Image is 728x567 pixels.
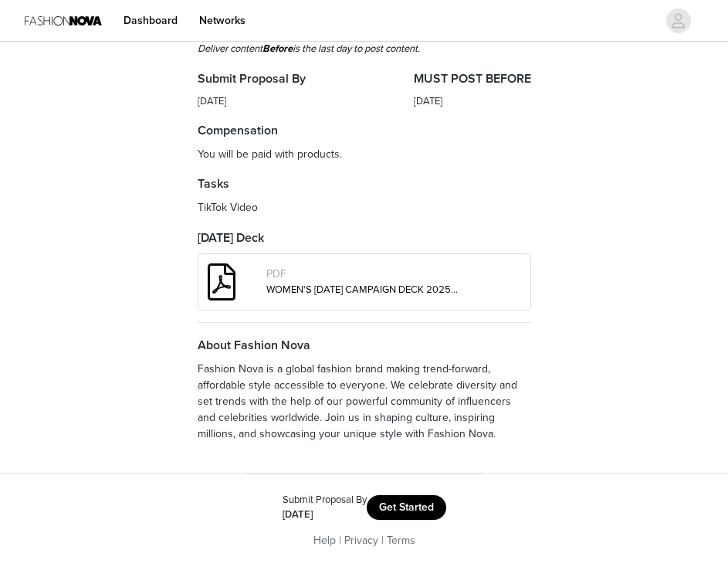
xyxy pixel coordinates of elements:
[198,146,531,162] p: You will be paid with products.
[198,201,258,214] span: TikTok Video
[283,493,367,508] div: Submit Proposal By
[198,336,531,355] h4: About Fashion Nova
[381,534,384,547] span: |
[262,42,293,55] strong: Before
[266,267,286,280] span: PDF
[414,94,531,110] div: [DATE]
[313,534,336,547] a: Help
[198,94,306,110] div: [DATE]
[114,3,187,38] a: Dashboard
[198,229,531,247] h4: [DATE] Deck
[190,3,255,38] a: Networks
[344,534,378,547] a: Privacy
[414,70,531,88] h4: MUST POST BEFORE
[387,534,415,547] a: Terms
[198,121,531,140] h4: Compensation
[198,175,531,193] h4: Tasks
[339,534,341,547] span: |
[266,283,480,296] a: WOMEN'S [DATE] CAMPAIGN DECK 2025 (1).pdf
[367,495,446,520] button: Get Started
[198,361,531,442] p: Fashion Nova is a global fashion brand making trend-forward, affordable style accessible to every...
[198,42,420,55] em: Deliver content is the last day to post content.
[198,70,306,88] h4: Submit Proposal By
[25,3,102,38] img: Fashion Nova Logo
[283,508,367,523] div: [DATE]
[671,8,686,33] div: avatar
